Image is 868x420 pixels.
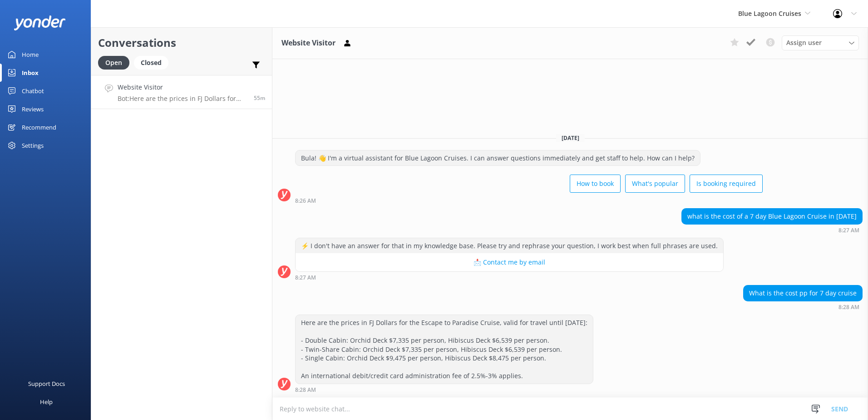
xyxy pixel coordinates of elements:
div: What is the cost pp for 7 day cruise [744,285,862,301]
div: Settings [22,136,44,155]
a: Closed [134,57,173,67]
div: Here are the prices in FJ Dollars for the Escape to Paradise Cruise, valid for travel until [DATE... [296,315,593,384]
img: yonder-white-logo.png [14,15,66,30]
div: what is the cost of a 7 day Blue Lagoon Cruise in [DATE] [682,209,862,224]
h3: Website Visitor [281,37,335,49]
div: Assign User [782,35,859,50]
div: Open [98,56,129,70]
strong: 8:28 AM [838,305,859,310]
span: Sep 22 2025 08:28am (UTC +12:00) Pacific/Auckland [254,94,265,102]
div: Bula! 👋 I'm a virtual assistant for Blue Lagoon Cruises. I can answer questions immediately and g... [296,150,700,166]
button: 📩 Contact me by email [296,253,723,271]
h2: Conversations [98,34,265,51]
strong: 8:27 AM [295,275,316,280]
div: Sep 22 2025 08:27am (UTC +12:00) Pacific/Auckland [295,274,724,280]
button: What's popular [625,175,685,193]
div: Home [22,45,39,64]
strong: 8:26 AM [295,198,316,204]
div: ⚡ I don't have an answer for that in my knowledge base. Please try and rephrase your question, I ... [296,238,723,254]
a: Website VisitorBot:Here are the prices in FJ Dollars for the Escape to Paradise Cruise, valid for... [91,75,272,109]
div: Sep 22 2025 08:28am (UTC +12:00) Pacific/Auckland [743,304,863,310]
h4: Website Visitor [118,82,247,92]
div: Chatbot [22,82,44,100]
p: Bot: Here are the prices in FJ Dollars for the Escape to Paradise Cruise, valid for travel until ... [118,95,247,103]
div: Support Docs [28,375,65,393]
strong: 8:28 AM [295,387,316,393]
strong: 8:27 AM [838,228,859,233]
div: Recommend [22,118,56,136]
span: Blue Lagoon Cruises [738,9,801,18]
div: Closed [134,56,168,70]
span: Assign user [786,38,822,48]
button: Is booking required [690,175,763,193]
div: Sep 22 2025 08:28am (UTC +12:00) Pacific/Auckland [295,386,593,393]
div: Sep 22 2025 08:26am (UTC +12:00) Pacific/Auckland [295,197,763,204]
span: [DATE] [556,134,585,142]
button: How to book [570,175,621,193]
div: Inbox [22,64,39,82]
a: Open [98,57,134,67]
div: Sep 22 2025 08:27am (UTC +12:00) Pacific/Auckland [681,227,863,233]
div: Help [40,393,53,411]
div: Reviews [22,100,44,118]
